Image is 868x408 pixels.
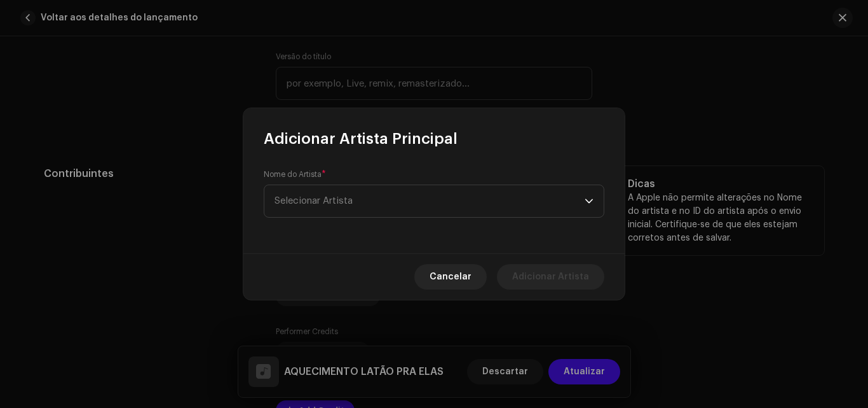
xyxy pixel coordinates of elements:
span: Adicionar Artista [512,264,589,290]
button: Adicionar Artista [497,264,604,290]
div: dropdown trigger [585,185,593,217]
span: Cancelar [430,264,471,290]
span: Selecionar Artista [275,185,585,217]
button: Cancelar [414,264,487,290]
label: Nome do Artista [264,169,326,179]
span: Adicionar Artista Principal [264,129,458,149]
span: Selecionar Artista [275,196,353,206]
